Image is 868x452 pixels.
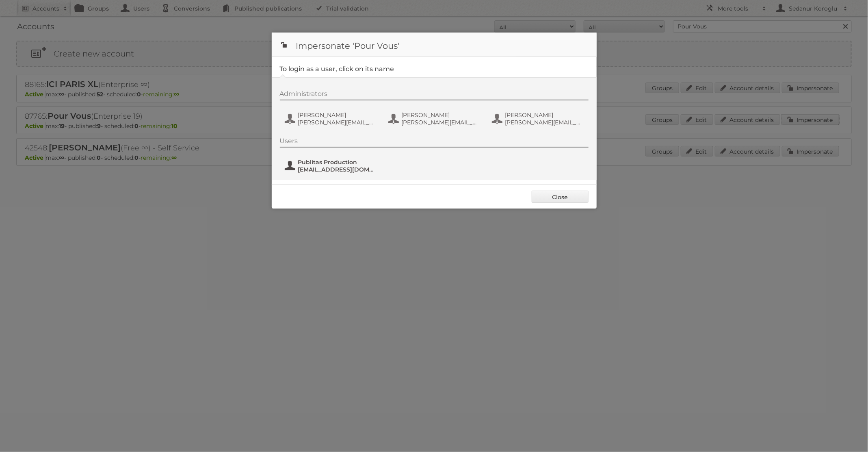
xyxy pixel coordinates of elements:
div: Users [280,137,589,148]
span: [PERSON_NAME][EMAIL_ADDRESS][DOMAIN_NAME] [505,119,584,126]
span: [PERSON_NAME] [298,111,377,119]
button: [PERSON_NAME] [PERSON_NAME][EMAIL_ADDRESS][DOMAIN_NAME] [491,111,587,127]
button: [PERSON_NAME] [PERSON_NAME][EMAIL_ADDRESS][DOMAIN_NAME] [284,111,379,127]
span: [PERSON_NAME][EMAIL_ADDRESS][DOMAIN_NAME] [402,119,481,126]
button: Publitas Production [EMAIL_ADDRESS][DOMAIN_NAME] [284,158,379,174]
h1: Impersonate 'Pour Vous' [272,33,597,57]
a: Close [532,191,589,203]
button: [PERSON_NAME] [PERSON_NAME][EMAIL_ADDRESS][DOMAIN_NAME] [387,111,483,127]
span: [PERSON_NAME] [402,111,481,119]
span: Publitas Production [298,159,377,166]
div: Administrators [280,90,589,100]
span: [EMAIL_ADDRESS][DOMAIN_NAME] [298,166,377,173]
span: [PERSON_NAME][EMAIL_ADDRESS][DOMAIN_NAME] [298,119,377,126]
legend: To login as a user, click on its name [280,65,394,73]
span: [PERSON_NAME] [505,111,584,119]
